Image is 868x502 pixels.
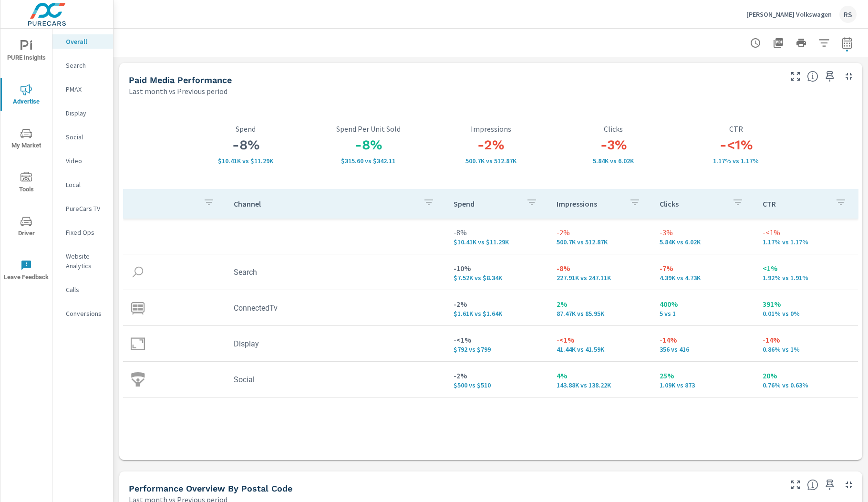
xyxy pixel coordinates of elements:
[52,225,113,240] div: Fixed Ops
[454,227,541,238] p: -8%
[660,345,747,353] p: 356 vs 416
[557,345,644,353] p: 41,440 vs 41,594
[839,6,857,23] div: RS
[66,251,105,271] p: Website Analytics
[557,310,644,317] p: 87,474 vs 85,951
[763,262,850,274] p: <1%
[66,61,105,70] p: Search
[552,125,675,133] p: Clicks
[454,381,541,389] p: $500 vs $510
[66,37,105,46] p: Overall
[430,157,552,165] p: 500,701 vs 512,871
[557,334,644,345] p: -<1%
[52,178,113,192] div: Local
[660,381,747,389] p: 1,091 vs 873
[557,262,644,274] p: -8%
[3,128,49,151] span: My Market
[3,40,49,63] span: PURE Insights
[307,137,430,153] h3: -8%
[66,285,105,294] p: Calls
[454,298,541,310] p: -2%
[66,309,105,318] p: Conversions
[0,29,52,292] div: nav menu
[675,157,797,165] p: 1.17% vs 1.17%
[660,274,747,282] p: 4,387 vs 4,729
[66,156,105,166] p: Video
[557,298,644,310] p: 2%
[822,69,837,84] span: Save this to your personalized report
[557,238,644,246] p: 500,701 vs 512,871
[454,199,518,209] p: Spend
[52,34,113,49] div: Overall
[66,108,105,118] p: Display
[557,381,644,389] p: 143,880 vs 138,215
[763,199,827,209] p: CTR
[52,58,113,73] div: Search
[52,306,113,321] div: Conversions
[841,477,857,492] button: Minimize Widget
[807,479,818,491] span: Understand performance data by postal code. Individual postal codes can be selected and expanded ...
[66,204,105,213] p: PureCars TV
[131,336,145,351] img: icon-display.svg
[430,137,552,153] h3: -2%
[557,370,644,381] p: 4%
[552,137,675,153] h3: -3%
[131,265,145,279] img: icon-search.svg
[746,10,832,19] p: [PERSON_NAME] Volkswagen
[660,370,747,381] p: 25%
[52,249,113,273] div: Website Analytics
[557,227,644,238] p: -2%
[52,282,113,297] div: Calls
[822,477,837,492] span: Save this to your personalized report
[52,130,113,144] div: Social
[454,310,541,317] p: $1,607 vs $1,643
[763,227,850,238] p: -<1%
[226,296,446,320] td: ConnectedTv
[763,345,850,353] p: 0.86% vs 1%
[185,137,307,153] h3: -8%
[763,310,850,317] p: 0.01% vs 0%
[454,262,541,274] p: -10%
[788,477,803,492] button: Make Fullscreen
[3,84,49,107] span: Advertise
[660,334,747,345] p: -14%
[226,332,446,356] td: Display
[763,381,850,389] p: 0.76% vs 0.63%
[660,262,747,274] p: -7%
[557,199,621,209] p: Impressions
[131,301,145,315] img: icon-connectedtv.svg
[430,125,552,133] p: Impressions
[185,125,307,133] p: Spend
[3,260,49,283] span: Leave Feedback
[660,298,747,310] p: 400%
[792,33,811,52] button: Print Report
[234,199,415,209] p: Channel
[66,228,105,237] p: Fixed Ops
[3,172,49,195] span: Tools
[3,216,49,239] span: Driver
[763,274,850,282] p: 1.92% vs 1.91%
[307,157,430,165] p: $315.60 vs $342.11
[557,274,644,282] p: 227,907 vs 247,111
[66,84,105,94] p: PMAX
[131,372,145,387] img: icon-social.svg
[454,345,541,353] p: $792 vs $799
[129,85,227,97] p: Last month vs Previous period
[129,483,292,493] h5: Performance Overview By Postal Code
[675,125,797,133] p: CTR
[763,370,850,381] p: 20%
[837,33,857,52] button: Select Date Range
[552,157,675,165] p: 5.84K vs 6.02K
[226,260,446,284] td: Search
[763,298,850,310] p: 391%
[454,274,541,282] p: $7,516 vs $8,337
[454,370,541,381] p: -2%
[307,125,430,133] p: Spend Per Unit Sold
[185,157,307,165] p: $10,415 vs $11,290
[815,33,834,52] button: Apply Filters
[52,106,113,120] div: Display
[129,75,232,85] h5: Paid Media Performance
[52,154,113,168] div: Video
[675,137,797,153] h3: -<1%
[660,199,724,209] p: Clicks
